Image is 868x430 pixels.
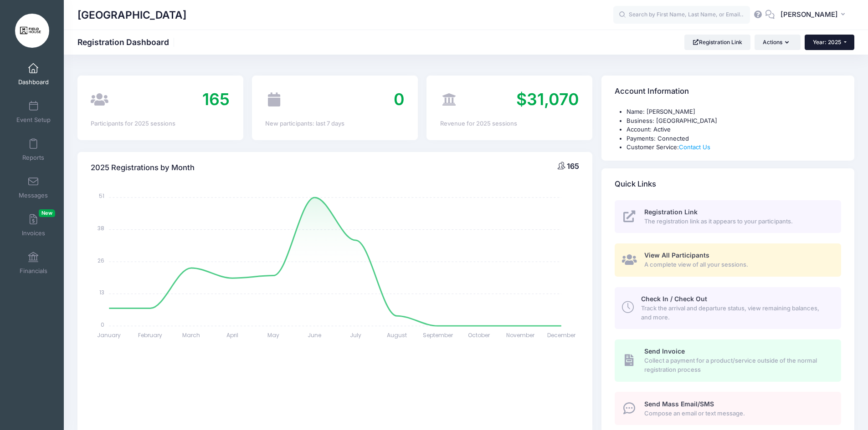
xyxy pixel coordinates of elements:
li: Name: [PERSON_NAME] [627,107,841,116]
tspan: April [226,331,238,339]
span: [PERSON_NAME] [781,10,838,20]
span: Dashboard [18,78,49,86]
span: Track the arrival and departure status, view remaining balances, and more. [641,304,831,322]
span: $31,070 [516,89,579,109]
tspan: March [183,331,200,339]
div: Revenue for 2025 sessions [440,119,579,128]
tspan: 0 [101,320,105,328]
span: New [39,209,55,217]
span: Compose an email or text message. [644,409,831,418]
h4: 2025 Registrations by Month [91,155,195,181]
a: Check In / Check Out Track the arrival and departure status, view remaining balances, and more. [615,287,841,329]
a: Send Invoice Collect a payment for a product/service outside of the normal registration process [615,339,841,381]
div: New participants: last 7 days [265,119,404,128]
span: Reports [22,154,44,162]
span: Check In / Check Out [641,295,707,303]
input: Search by First Name, Last Name, or Email... [613,6,750,24]
a: Registration Link The registration link as it appears to your participants. [615,200,841,233]
div: Participants for 2025 sessions [91,119,230,128]
h4: Quick Links [615,171,656,197]
li: Customer Service: [627,143,841,152]
h4: Account Information [615,79,689,105]
span: Send Mass Email/SMS [644,400,714,408]
h1: Registration Dashboard [77,37,177,47]
a: Contact Us [679,143,710,151]
tspan: August [387,331,407,339]
tspan: November [506,331,535,339]
span: Collect a payment for a product/service outside of the normal registration process [644,356,831,374]
button: [PERSON_NAME] [775,5,854,25]
tspan: 38 [98,224,105,232]
span: 165 [567,162,579,171]
span: View All Participants [644,251,709,259]
span: Send Invoice [644,347,685,355]
a: Financials [12,247,55,279]
a: Reports [12,134,55,166]
a: Event Setup [12,96,55,128]
a: View All Participants A complete view of all your sessions. [615,243,841,277]
li: Account: Active [627,125,841,134]
span: Invoices [22,229,45,237]
img: Marlton Field House [15,14,49,48]
li: Business: [GEOGRAPHIC_DATA] [627,116,841,126]
tspan: February [138,331,162,339]
a: Dashboard [12,58,55,90]
tspan: October [468,331,491,339]
a: InvoicesNew [12,209,55,241]
button: Actions [755,35,800,50]
li: Payments: Connected [627,134,841,143]
span: 0 [394,89,405,109]
span: The registration link as it appears to your participants. [644,217,831,226]
tspan: 26 [98,256,105,264]
span: Financials [20,267,47,275]
tspan: May [268,331,280,339]
span: Year: 2025 [813,39,841,46]
tspan: 51 [99,192,105,200]
tspan: December [547,331,576,339]
span: A complete view of all your sessions. [644,260,831,269]
tspan: September [423,331,453,339]
button: Year: 2025 [805,35,854,50]
tspan: 13 [100,288,105,296]
span: 165 [202,89,230,109]
span: Registration Link [644,208,698,216]
span: Event Setup [16,116,51,124]
a: Registration Link [684,35,750,50]
span: Messages [19,192,48,199]
h1: [GEOGRAPHIC_DATA] [77,5,186,25]
tspan: January [98,331,121,339]
a: Send Mass Email/SMS Compose an email or text message. [615,392,841,425]
tspan: June [308,331,322,339]
a: Messages [12,172,55,203]
tspan: July [350,331,361,339]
